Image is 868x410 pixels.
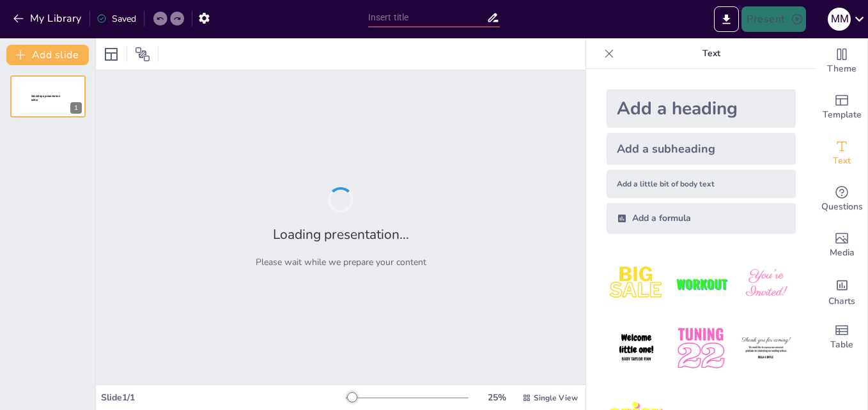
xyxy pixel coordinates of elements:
span: Table [830,338,853,352]
span: Position [135,47,150,62]
div: M M [828,8,851,31]
img: 2.jpeg [671,254,731,314]
span: Media [830,246,855,260]
span: Questions [821,200,863,214]
div: 25 % [481,391,512,404]
div: Add a subheading [607,133,796,165]
img: 4.jpeg [607,319,666,378]
div: Add text boxes [816,130,867,176]
h2: Loading presentation... [273,225,409,243]
div: Add a little bit of body text [607,170,796,198]
div: Add a formula [607,203,796,234]
img: 3.jpeg [736,254,796,314]
button: M M [828,6,851,32]
img: 5.jpeg [671,319,731,378]
div: 1 [10,75,86,118]
div: 1 [70,102,82,114]
span: Sendsteps presentation editor [31,95,60,102]
img: 6.jpeg [736,319,796,378]
span: Charts [828,294,855,308]
span: Theme [827,62,856,76]
p: Text [619,38,803,69]
span: Single View [534,393,578,403]
div: Add ready made slides [816,84,867,130]
button: My Library [10,8,87,29]
span: Template [823,108,862,122]
p: Please wait while we prepare your content [256,256,426,268]
div: Add a heading [607,89,796,128]
div: Slide 1 / 1 [101,391,346,404]
div: Add a table [816,314,867,360]
div: Layout [101,44,121,65]
button: Export to PowerPoint [714,6,739,32]
div: Add charts and graphs [816,268,867,314]
div: Get real-time input from your audience [816,176,867,222]
div: Add images, graphics, shapes or video [816,222,867,268]
img: 1.jpeg [607,254,666,314]
div: Change the overall theme [816,38,867,84]
button: Add slide [6,45,89,65]
input: Insert title [368,8,486,27]
span: Text [833,154,851,168]
div: Saved [97,13,136,25]
button: Present [741,6,805,32]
